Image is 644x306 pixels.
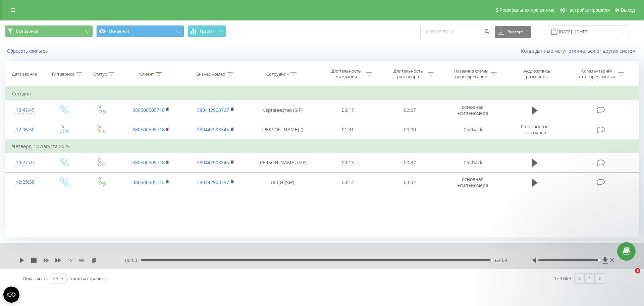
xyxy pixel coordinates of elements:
[635,268,640,273] span: 3
[5,140,639,153] td: Четверг, 14 Августа 2025
[197,159,229,166] a: 380442903345
[53,275,58,282] div: 25
[12,176,38,189] div: 12:29:38
[390,68,426,80] div: Длительность разговора
[51,71,74,77] div: Тип звонка
[5,25,93,37] button: Все звонки
[197,107,229,113] a: 380442903727
[317,120,379,140] td: 01:31
[3,287,19,303] button: Open CMP widget
[490,259,493,262] div: Accessibility label
[12,123,38,136] div: 12:06:50
[132,126,165,133] a: 380500505718
[317,153,379,172] td: 00:13
[328,68,364,80] div: Длительность ожидания
[379,173,440,192] td: 03:32
[196,71,225,77] div: Бизнес номер
[441,153,505,172] td: Callback
[566,7,610,13] span: Настройки профиля
[441,100,505,120] td: основная +сип+номера
[197,179,229,185] a: 380442903357
[379,100,440,120] td: 02:07
[93,71,107,77] div: Статус
[132,179,165,185] a: 380500505718
[495,26,531,38] button: Экспорт
[420,26,491,38] input: Поиск по номеру
[5,48,52,54] button: Сбросить фильтры
[197,126,229,133] a: 380442903345
[23,275,48,281] span: Показывать
[248,100,317,120] td: Керівництво (SIP)
[67,257,72,264] span: 1 x
[12,103,38,117] div: 12:42:43
[317,100,379,120] td: 00:17
[248,173,317,192] td: ЛЕСИ (SIP)
[577,68,616,80] div: Комментарий/категория звонка
[521,123,549,136] span: Разговор не состоялся
[515,68,559,80] div: Аудиозапись разговора
[248,153,317,172] td: [PERSON_NAME] (SIP)
[5,87,639,100] td: Сегодня
[266,71,289,77] div: Сотрудник
[621,7,635,13] span: Выход
[187,25,226,37] button: График
[132,107,165,113] a: 380500505718
[125,257,141,264] span: 00:00
[441,120,505,140] td: Callback
[495,257,507,264] span: 02:08
[68,275,107,281] span: строк на странице
[379,153,440,172] td: 00:37
[200,29,215,34] span: График
[317,173,379,192] td: 00:14
[453,68,489,80] div: Название схемы переадресации
[12,156,38,169] div: 19:27:07
[132,159,165,166] a: 380500505718
[96,25,184,37] button: Основной
[16,29,39,34] span: Все звонки
[379,120,440,140] td: 00:00
[441,173,505,192] td: основная +сип+номера
[12,71,37,77] div: Дата звонка
[621,268,637,284] iframe: Intercom live chat
[139,71,154,77] div: Клиент
[521,48,639,54] a: Когда данные могут отличаться от других систем
[499,7,554,13] span: Реферальная программа
[248,120,317,140] td: [PERSON_NAME] ()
